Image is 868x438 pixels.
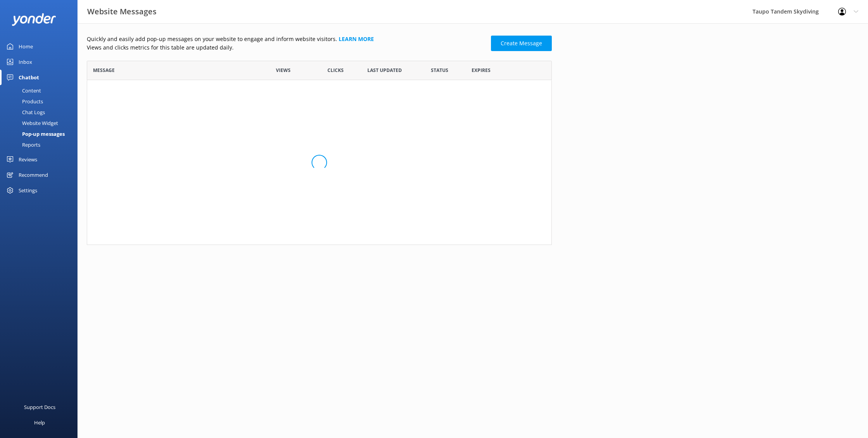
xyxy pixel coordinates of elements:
[12,13,56,26] img: yonder-white-logo.png
[5,85,41,96] div: Content
[327,67,344,74] span: Clicks
[5,85,77,96] a: Content
[93,67,115,74] span: Message
[34,415,45,430] div: Help
[431,67,448,74] span: Status
[19,152,37,167] div: Reviews
[5,139,77,150] a: Reports
[19,39,33,54] div: Home
[19,54,32,70] div: Inbox
[472,67,491,74] span: Expires
[5,96,43,107] div: Products
[5,107,77,118] a: Chat Logs
[5,128,77,139] a: Pop-up messages
[5,118,77,128] a: Website Widget
[19,167,48,183] div: Recommend
[19,183,37,198] div: Settings
[367,67,402,74] span: Last updated
[19,70,39,85] div: Chatbot
[87,43,486,52] p: Views and clicks metrics for this table are updated daily.
[339,35,374,43] a: Learn more
[87,5,157,18] h3: Website Messages
[5,139,40,150] div: Reports
[24,399,55,415] div: Support Docs
[491,36,552,51] a: Create Message
[5,96,77,107] a: Products
[5,118,58,128] div: Website Widget
[276,67,291,74] span: Views
[5,128,65,139] div: Pop-up messages
[87,80,552,245] div: grid
[5,107,45,118] div: Chat Logs
[87,35,486,43] p: Quickly and easily add pop-up messages on your website to engage and inform website visitors.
